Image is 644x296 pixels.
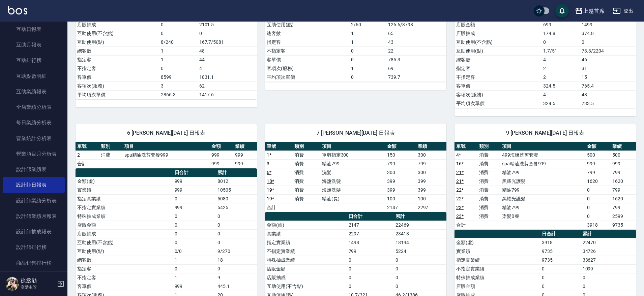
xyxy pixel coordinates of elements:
[198,38,257,46] td: 167.7/5081
[76,203,173,212] td: 不指定實業績
[611,203,636,212] td: 799
[173,256,216,264] td: 1
[500,142,585,151] th: 項目
[320,194,386,203] td: 精油(長)
[173,247,216,256] td: 0/0
[416,194,446,203] td: 100
[385,159,416,168] td: 799
[76,29,159,38] td: 互助使用(不含點)
[216,212,257,221] td: 0
[233,159,257,168] td: 999
[265,256,347,264] td: 特殊抽成業績
[76,73,159,81] td: 客單價
[477,194,500,203] td: 消費
[76,142,99,151] th: 單號
[500,168,585,177] td: 精油799
[347,256,394,264] td: 0
[76,194,173,203] td: 指定實業績
[265,38,349,46] td: 指定客
[394,282,446,291] td: 0
[580,81,636,90] td: 765.4
[477,177,500,186] td: 消費
[416,159,446,168] td: 799
[455,90,541,99] td: 客項次(服務)
[386,46,446,55] td: 22
[386,64,446,73] td: 69
[3,208,65,224] a: 設計師業績月報表
[580,38,636,46] td: 0
[3,271,65,286] a: 商品消耗明細
[349,55,386,64] td: 0
[265,264,347,273] td: 店販金額
[265,203,293,212] td: 合計
[293,151,320,159] td: 消費
[3,193,65,208] a: 設計師業績分析表
[416,203,446,212] td: 2297
[173,273,216,282] td: 1
[198,29,257,38] td: 0
[76,238,173,247] td: 互助使用(不含點)
[540,230,581,238] th: 日合計
[455,264,540,273] td: 不指定實業績
[3,224,65,239] a: 設計師抽成報表
[3,53,65,68] a: 互助排行榜
[455,99,541,108] td: 平均項次單價
[349,20,386,29] td: 2/60
[455,81,541,90] td: 客單價
[320,151,386,159] td: 單剪指定300
[267,161,269,166] a: 3
[21,277,55,284] h5: 徐丞勛
[455,73,541,81] td: 不指定客
[216,264,257,273] td: 9
[580,73,636,81] td: 15
[320,177,386,186] td: 海鹽洗髮
[585,151,611,159] td: 500
[541,55,580,64] td: 4
[265,282,347,291] td: 互助使用(不含點)
[265,273,347,282] td: 店販抽成
[265,221,347,229] td: 金額(虛)
[76,282,173,291] td: 客單價
[477,212,500,221] td: 消費
[581,247,636,256] td: 34726
[585,186,611,194] td: 0
[3,177,65,193] a: 設計師日報表
[581,238,636,247] td: 22470
[210,159,233,168] td: 999
[572,4,607,18] button: 上越首席
[540,238,581,247] td: 3918
[320,186,386,194] td: 海鹽洗髮
[3,239,65,255] a: 設計師排行榜
[585,221,611,229] td: 3918
[198,81,257,90] td: 62
[349,38,386,46] td: 1
[76,90,159,99] td: 平均項次單價
[611,142,636,151] th: 業績
[580,55,636,64] td: 46
[293,168,320,177] td: 消費
[347,221,394,229] td: 2147
[385,151,416,159] td: 150
[293,194,320,203] td: 消費
[3,84,65,99] a: 互助業績報表
[76,221,173,229] td: 店販金額
[477,203,500,212] td: 消費
[21,284,55,290] p: 高階主管
[455,142,636,230] table: a dense table
[99,142,123,151] th: 類別
[349,29,386,38] td: 1
[540,264,581,273] td: 0
[385,194,416,203] td: 100
[216,229,257,238] td: 0
[541,46,580,55] td: 1.7/51
[265,29,349,38] td: 總客數
[265,46,349,55] td: 不指定客
[293,142,320,151] th: 類別
[455,29,541,38] td: 店販抽成
[416,151,446,159] td: 300
[385,186,416,194] td: 399
[76,38,159,46] td: 互助使用(點)
[3,22,65,37] a: 互助日報表
[159,29,197,38] td: 0
[3,146,65,162] a: 營業項目月分析表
